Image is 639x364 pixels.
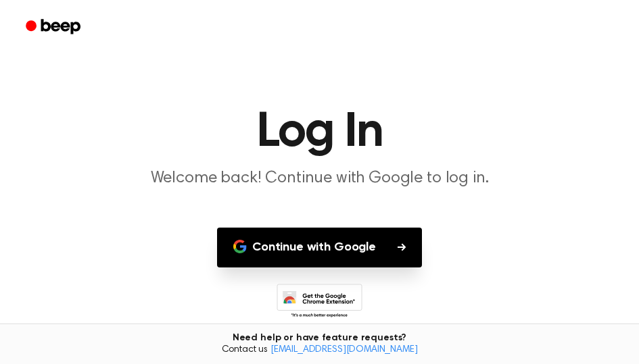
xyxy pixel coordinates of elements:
[217,228,422,267] button: Continue with Google
[60,167,579,190] p: Welcome back! Continue with Google to log in.
[8,344,631,357] span: Contact us
[16,108,623,157] h1: Log In
[16,14,93,41] a: Beep
[270,345,418,355] a: [EMAIL_ADDRESS][DOMAIN_NAME]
